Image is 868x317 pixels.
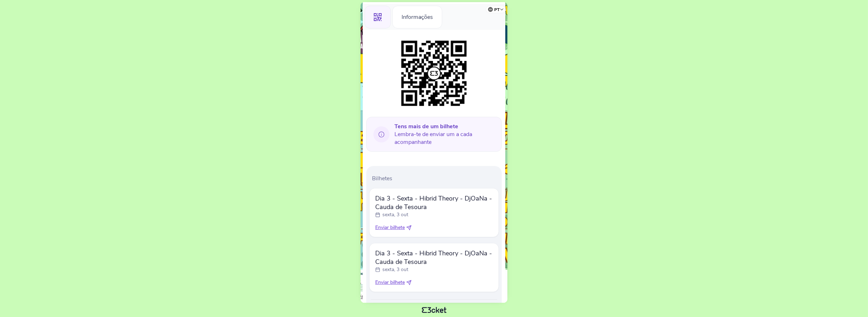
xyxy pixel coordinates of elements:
[375,249,493,266] span: Dia 3 - Sexta - Hibrid Theory - DjOaNa - Cauda de Tesoura
[375,279,405,286] span: Enviar bilhete
[392,12,442,20] a: Informações
[375,224,405,231] span: Enviar bilhete
[394,123,458,130] b: Tens mais de um bilhete
[382,211,408,218] p: sexta, 3 out
[375,194,493,211] span: Dia 3 - Sexta - Hibrid Theory - DjOaNa - Cauda de Tesoura
[372,175,499,182] p: Bilhetes
[394,123,496,146] span: Lembra-te de enviar um a cada acompanhante
[398,37,470,110] img: 2839721b4397410b995d09b9c36b1d11.png
[392,6,442,28] div: Informações
[382,266,408,273] p: sexta, 3 out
